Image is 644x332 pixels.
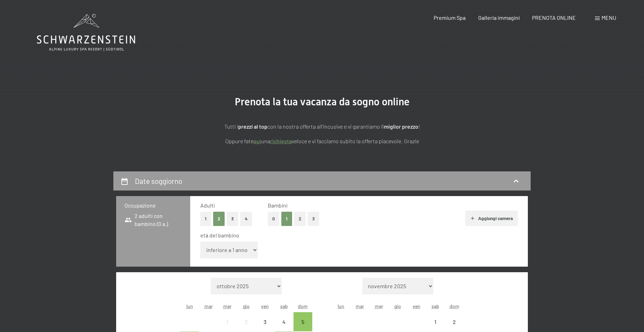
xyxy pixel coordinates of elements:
span: Bambini [268,202,288,209]
abbr: martedì [204,303,213,309]
h2: Date soggiorno [135,177,182,185]
abbr: lunedì [186,303,193,309]
span: Prenota la tua vacanza da sogno online [235,96,410,108]
abbr: sabato [432,303,439,309]
div: Sun Oct 05 2025 [293,312,312,331]
button: 2 [213,212,225,226]
abbr: giovedì [243,303,250,309]
h3: Occupazione [124,202,182,209]
p: Tutti i con la nostra offerta all'incusive e vi garantiamo il ! [148,122,496,131]
a: PRENOTA ONLINE [532,14,576,21]
div: Sat Oct 04 2025 [275,312,293,331]
button: 4 [240,212,252,226]
div: arrivo/check-in non effettuabile [256,312,274,331]
abbr: venerdì [261,303,269,309]
a: Galleria immagini [478,14,520,21]
button: 2 [294,212,306,226]
p: Oppure fate una veloce e vi facciamo subito la offerta piacevole. Grazie [148,137,496,146]
span: 2 adulti con bambino (0 a.) [124,212,182,228]
abbr: giovedì [394,303,401,309]
div: Fri Oct 03 2025 [256,312,274,331]
abbr: domenica [298,303,308,309]
abbr: mercoledì [223,303,232,309]
button: 1 [200,212,211,226]
div: arrivo/check-in non effettuabile [218,312,237,331]
strong: miglior prezzo [384,123,418,130]
div: arrivo/check-in possibile [293,312,312,331]
abbr: venerdì [413,303,420,309]
abbr: martedì [356,303,364,309]
a: richiesta [270,138,292,144]
a: quì [253,138,261,144]
abbr: mercoledì [375,303,383,309]
a: Premium Spa [434,14,466,21]
div: età del bambino [200,232,512,239]
div: Sat Nov 01 2025 [426,312,445,331]
button: 3 [308,212,319,226]
div: Sun Nov 02 2025 [445,312,464,331]
div: Thu Oct 02 2025 [237,312,256,331]
div: arrivo/check-in non effettuabile [426,312,445,331]
button: Aggiungi camera [465,211,518,226]
abbr: sabato [280,303,288,309]
button: 1 [281,212,292,226]
div: arrivo/check-in non effettuabile [275,312,293,331]
abbr: domenica [450,303,459,309]
span: Menu [602,14,616,21]
span: Adulti [200,202,215,209]
div: arrivo/check-in non effettuabile [445,312,464,331]
abbr: lunedì [338,303,344,309]
button: 0 [268,212,279,226]
button: 3 [227,212,238,226]
strong: prezzi al top [238,123,267,130]
div: Wed Oct 01 2025 [218,312,237,331]
div: arrivo/check-in non effettuabile [237,312,256,331]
